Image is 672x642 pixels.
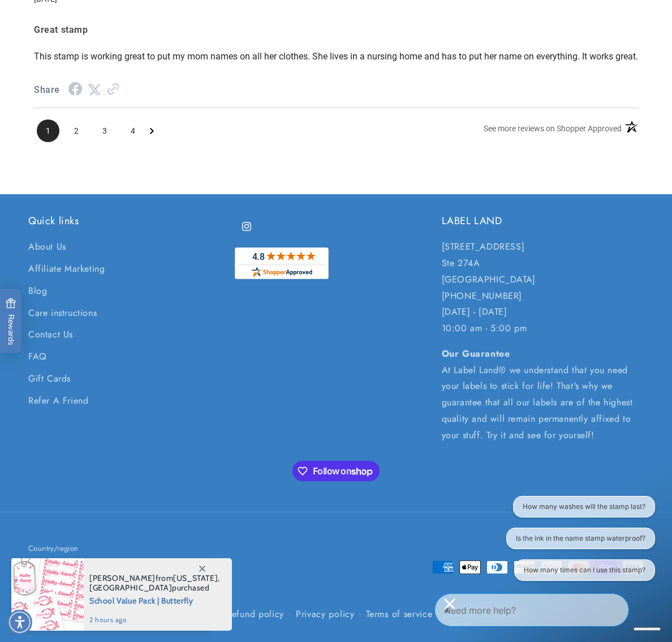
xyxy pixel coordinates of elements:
[89,573,156,583] span: [PERSON_NAME]
[28,239,66,258] a: About Us
[65,119,88,142] li: Page 2
[122,119,144,142] li: Page 4
[107,84,119,95] a: Link to review on the Shopper Approved Certificate. Opens in a new tab
[7,610,32,635] div: Accessibility Menu
[88,84,101,95] a: Twitter Share - open in a new tab
[89,583,172,593] span: [GEOGRAPHIC_DATA]
[68,85,82,96] a: Facebook Share - open in a new tab
[6,298,16,345] span: Rewards
[89,615,220,625] span: 2 hours ago
[491,496,661,591] iframe: Gorgias live chat conversation starters
[122,119,144,142] span: 4
[28,258,105,280] a: Affiliate Marketing
[28,324,73,346] a: Contact Us
[442,347,510,360] strong: Our Guarantee
[89,573,220,593] span: from , purchased
[484,124,622,133] span: See more reviews on Shopper Approved
[89,593,220,607] span: School Value Pack | Butterfly
[28,346,47,368] a: FAQ
[34,22,638,38] span: Great stamp
[65,119,88,142] span: 2
[28,390,88,412] a: Refer A Friend
[296,606,355,622] a: Privacy policy
[37,119,59,142] li: Page 1
[37,119,59,142] span: 1
[442,346,644,444] p: At Label Land® we understand that you need your labels to stick for life! That's why we guarantee...
[28,368,71,390] a: Gift Cards
[93,119,116,142] span: 3
[366,606,432,622] a: Terms of service
[434,589,661,631] iframe: Gorgias Floating Chat
[34,82,60,99] span: Share
[484,119,622,142] a: See more reviews on Shopper Approved: Opens in a new tab
[28,280,47,302] a: Blog
[150,119,154,142] span: Next Page
[28,543,167,554] h2: Country/region
[442,239,644,337] p: [STREET_ADDRESS] Ste 274A [GEOGRAPHIC_DATA] [PHONE_NUMBER] [DATE] - [DATE] 10:00 am - 5:00 pm
[442,215,644,228] h2: LABEL LAND
[28,215,230,228] h2: Quick links
[235,247,329,285] a: shopperapproved.com
[93,119,116,142] li: Page 3
[226,606,284,622] a: Refund policy
[28,302,97,324] a: Care instructions
[173,573,218,583] span: [US_STATE]
[34,50,638,62] p: This stamp is working great to put my mom names on all her clothes. She lives in a nursing home a...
